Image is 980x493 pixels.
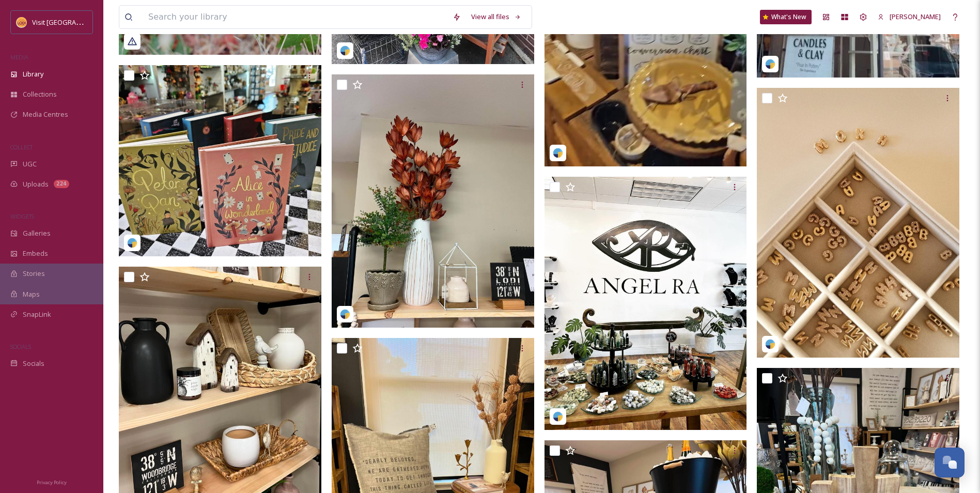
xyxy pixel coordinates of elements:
[553,148,563,158] img: snapsea-logo.png
[10,212,34,220] span: WIDGETS
[54,180,69,188] div: 224
[32,17,112,27] span: Visit [GEOGRAPHIC_DATA]
[23,179,49,189] span: Uploads
[765,59,775,69] img: snapsea-logo.png
[143,6,447,28] input: Search your library
[23,269,45,279] span: Stories
[23,289,40,299] span: Maps
[466,7,526,27] a: View all files
[873,7,946,27] a: [PERSON_NAME]
[23,110,68,119] span: Media Centres
[545,177,747,430] img: shopangelra-5833893.jpg
[17,17,27,27] img: Square%20Social%20Visit%20Lodi.png
[340,45,350,56] img: snapsea-logo.png
[23,310,51,319] span: SnapLink
[935,448,965,477] button: Open Chat
[37,475,67,488] a: Privacy Policy
[23,228,51,238] span: Galleries
[760,10,812,24] a: What's New
[119,65,321,256] img: therabbitholetradingco-5834658.jpg
[37,479,67,486] span: Privacy Policy
[553,411,563,422] img: snapsea-logo.png
[10,53,28,61] span: MEDIA
[340,309,350,319] img: snapsea-logo.png
[23,249,48,258] span: Embeds
[765,339,775,349] img: snapsea-logo.png
[23,159,37,169] span: UGC
[23,359,44,368] span: Socials
[10,143,33,151] span: COLLECT
[890,12,941,21] span: [PERSON_NAME]
[23,69,43,79] span: Library
[757,88,959,358] img: mokabysarai-5833975.jpg
[332,74,534,328] img: figandfern_home-17843479524213807.jpg
[127,238,137,248] img: snapsea-logo.png
[23,89,57,99] span: Collections
[10,343,31,350] span: SOCIALS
